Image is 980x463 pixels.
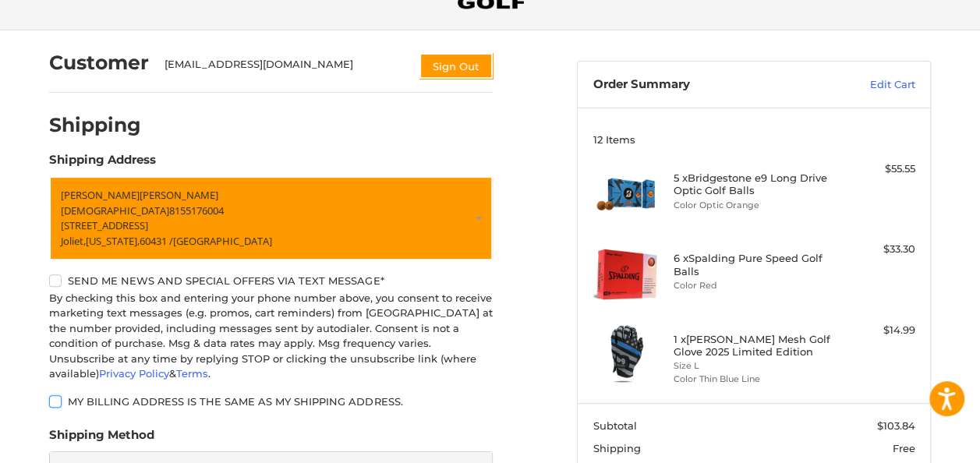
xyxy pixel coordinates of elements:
[674,199,831,212] li: Color Optic Orange
[99,367,169,380] a: Privacy Policy
[49,113,141,137] h2: Shipping
[674,359,831,373] li: Size L
[834,161,915,177] div: $55.55
[593,442,641,454] span: Shipping
[140,188,218,202] span: [PERSON_NAME]
[851,421,980,463] iframe: Google Customer Reviews
[61,203,169,217] span: [DEMOGRAPHIC_DATA]
[49,151,156,176] legend: Shipping Address
[49,51,149,75] h2: Customer
[49,274,493,287] label: Send me news and special offers via text message*
[165,57,405,79] div: [EMAIL_ADDRESS][DOMAIN_NAME]
[877,419,915,432] span: $103.84
[173,234,272,248] span: [GEOGRAPHIC_DATA]
[674,171,831,197] h4: 5 x Bridgestone e9 Long Drive Optic Golf Balls
[61,218,148,232] span: [STREET_ADDRESS]
[834,323,915,338] div: $14.99
[593,133,915,146] h3: 12 Items
[674,373,831,386] li: Color Thin Blue Line
[49,426,154,451] legend: Shipping Method
[419,53,493,79] button: Sign Out
[61,188,140,202] span: [PERSON_NAME]
[169,203,224,217] span: 8155176004
[61,234,86,248] span: Joliet,
[812,77,915,93] a: Edit Cart
[49,291,493,382] div: By checking this box and entering your phone number above, you consent to receive marketing text ...
[176,367,208,380] a: Terms
[674,252,831,277] h4: 6 x Spalding Pure Speed Golf Balls
[49,176,493,260] a: Enter or select a different address
[86,234,140,248] span: [US_STATE],
[834,242,915,257] div: $33.30
[593,419,637,432] span: Subtotal
[49,395,493,408] label: My billing address is the same as my shipping address.
[593,77,812,93] h3: Order Summary
[140,234,173,248] span: 60431 /
[674,279,831,292] li: Color Red
[674,333,831,359] h4: 1 x [PERSON_NAME] Mesh Golf Glove 2025 Limited Edition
